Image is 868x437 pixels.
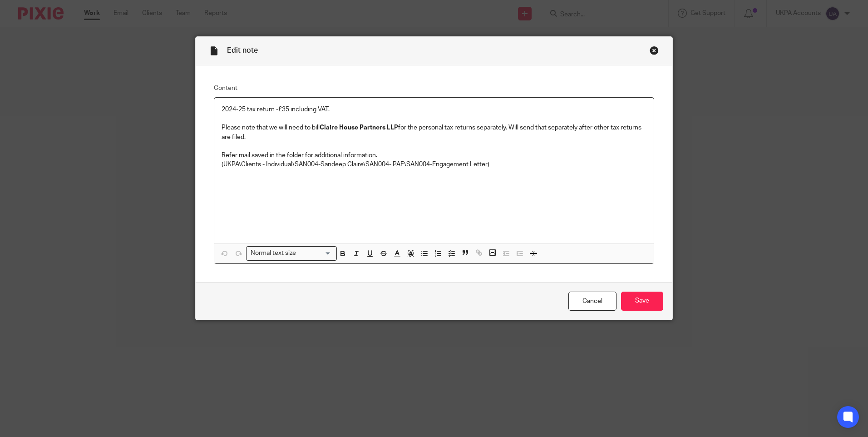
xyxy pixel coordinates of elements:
[320,124,398,131] strong: Claire House Partners LLP
[222,160,646,169] p: (UKPA\Clients - Individual\SAN004-Sandeep Claire\SAN004- PAF\SAN004-Engagement Letter)
[568,292,616,311] a: Cancel
[650,46,659,55] div: Close this dialog window
[214,84,654,93] label: Content
[222,151,646,160] p: Refer mail saved in the folder for additional information.
[227,47,258,54] span: Edit note
[621,292,663,311] input: Save
[222,123,646,142] p: Please note that we will need to bill for the personal tax returns separately. Will send that sep...
[299,248,331,258] input: Search for option
[248,248,298,258] span: Normal text size
[222,105,646,114] p: 2024-25 tax return -£35 including VAT.
[246,246,337,260] div: Search for option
